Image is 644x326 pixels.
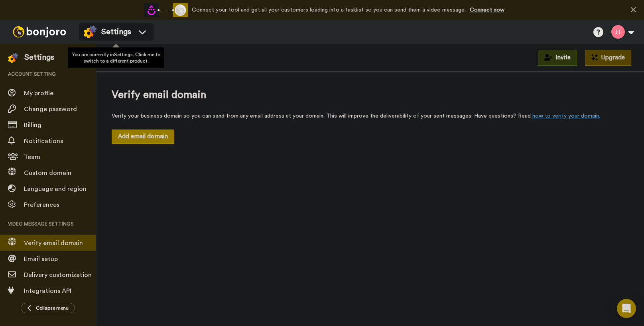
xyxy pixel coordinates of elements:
[24,90,53,96] span: My profile
[24,106,77,112] span: Change password
[24,52,54,63] div: Settings
[112,112,628,120] div: Verify your business domain so you can send from any email address at your domain. This will impr...
[8,53,18,63] img: settings-colored.svg
[112,88,628,102] span: Verify email domain
[24,256,58,262] span: Email setup
[24,272,92,278] span: Delivery customization
[10,26,69,37] img: bj-logo-header-white.svg
[24,186,87,192] span: Language and region
[72,52,160,63] span: You are currently in Settings . Click me to switch to a different product.
[84,26,97,38] img: settings-colored.svg
[112,130,174,143] button: Add email domain
[36,305,69,311] span: Collapse menu
[101,26,131,37] span: Settings
[532,113,600,119] a: how to verify your domain.
[617,299,636,318] div: Open Intercom Messenger
[538,50,577,66] button: Invite
[24,288,71,294] span: Integrations API
[24,240,83,246] span: Verify email domain
[585,50,631,66] button: Upgrade
[470,7,504,13] a: Connect now
[24,154,40,160] span: Team
[24,202,59,208] span: Preferences
[24,138,63,144] span: Notifications
[192,7,466,13] span: Connect your tool and get all your customers loading into a tasklist so you can send them a video...
[24,170,71,176] span: Custom domain
[144,3,188,17] div: animation
[21,303,75,313] button: Collapse menu
[24,122,41,128] span: Billing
